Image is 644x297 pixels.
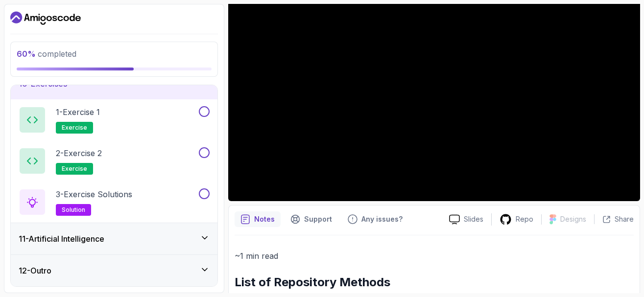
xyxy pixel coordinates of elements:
span: exercise [62,124,87,132]
p: 1 - Exercise 1 [56,106,100,118]
span: 60 % [17,49,36,59]
button: 2-Exercise 2exercise [19,147,210,175]
span: completed [17,49,76,59]
a: Repo [492,213,541,226]
a: Dashboard [10,10,81,26]
p: Slides [464,214,483,224]
h3: 12 - Outro [19,265,51,276]
p: ~1 min read [235,249,634,263]
p: 3 - Exercise Solutions [56,188,132,200]
p: Repo [516,214,533,224]
p: Designs [560,214,586,224]
p: 2 - Exercise 2 [56,147,102,159]
span: exercise [62,165,87,173]
h2: List of Repository Methods [235,274,634,290]
a: Slides [441,214,491,225]
button: 11-Artificial Intelligence [11,223,217,254]
p: Share [615,214,634,224]
span: solution [62,206,85,214]
button: Share [594,214,634,224]
button: 3-Exercise Solutionssolution [19,188,210,216]
button: 1-Exercise 1exercise [19,106,210,134]
button: 12-Outro [11,255,217,286]
h3: 11 - Artificial Intelligence [19,233,104,245]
